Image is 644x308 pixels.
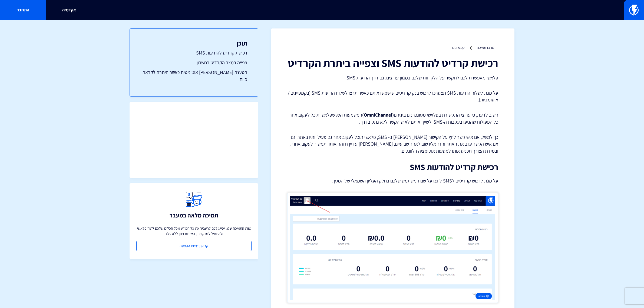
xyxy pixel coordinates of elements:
p: חשוב לדעת, כי ערוצי התקשורת בפלאשי מסונכרנים ביניהם המשמעות היא שפלאשי תוכל לעקוב אחר כל הפעולות ... [287,111,498,125]
h1: רכישת קרדיט להודעות SMS וצפייה ביתרת הקרדיט [287,57,498,69]
h2: רכישת קרדיט להודעות SMS [287,163,498,172]
h3: תמיכה מלאה במעבר [170,212,218,219]
a: קביעת שיחת הטמעה [136,241,252,251]
p: על מנת לרכוש קרדיטים לSMS לחצו על שם המשתמש שלכם בחלק העליון השמאלי של המסך. [287,177,498,185]
input: חיפוש מהיר... [200,4,444,17]
p: צוות התמיכה שלנו יסייע לכם להעביר את כל המידע מכל הכלים שלכם לתוך פלאשי ולהתחיל לשווק מיד, השירות... [136,226,252,236]
p: על מנת לשלוח הודעות SMS תצטרכו לרכוש בנק קרדיטים שישמשו אותם כאשר תרצו לשלוח הודעות SMS (בקמפייני... [287,89,498,103]
p: פלאשי מאפשרת לכם לתקשר על הלקוחות שלכם במגוון ערוצים, גם דרך הודעות SMS. [287,74,498,81]
h3: תוכן [141,40,247,47]
a: צפייה במצב הקרדיט בחשבון [141,59,247,66]
a: רכישת קרדיט להודעות SMS [141,49,247,56]
a: קמפיינים [452,45,465,50]
p: כך למשל, אם איש קשר לחץ על הקישור [PERSON_NAME] ב- SMS, פלאשי תוכל לעקוב אחר גם פעילויותיו באתר. ... [287,134,498,155]
a: מרכז תמיכה [477,45,494,50]
a: הטענת [PERSON_NAME] אוטומטית כאשר היתרה לקראת סיום [141,69,247,83]
strong: (OmniChannel) [362,112,394,118]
